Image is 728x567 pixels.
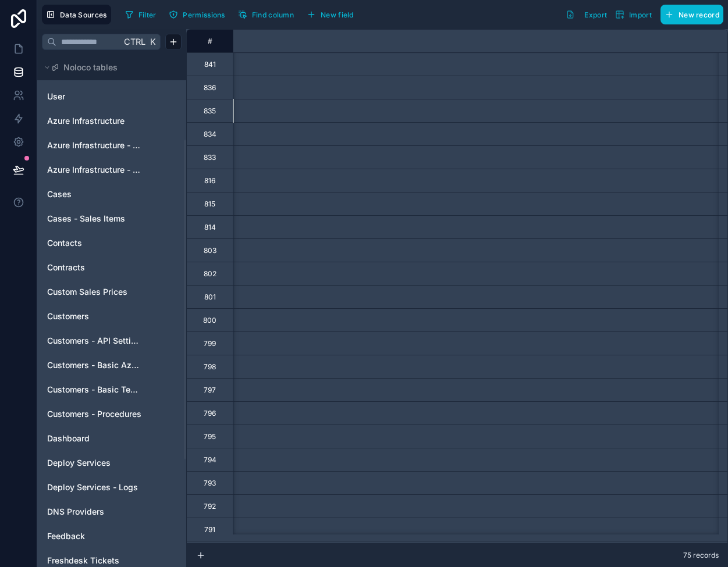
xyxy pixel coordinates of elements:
span: New field [321,10,354,19]
a: Customers - Basic Azure Info [47,359,141,371]
span: Deploy Services [47,457,111,469]
a: Freshdesk Tickets [47,555,141,566]
div: 795 [204,432,216,441]
button: Data Sources [42,5,111,24]
span: 75 records [683,551,719,560]
div: Customers [42,307,182,326]
button: Export [562,5,611,24]
a: Contracts [47,262,141,273]
a: Custom Sales Prices [47,286,141,298]
a: Dashboard [47,433,141,444]
div: 796 [204,409,216,418]
span: Azure Infrastructure [47,115,125,127]
span: Ctrl [123,34,147,49]
div: 815 [204,199,215,209]
a: Contacts [47,237,141,249]
span: Custom Sales Prices [47,286,127,298]
a: Deploy Services [47,457,141,469]
div: 802 [204,269,216,279]
div: Cases - Sales Items [42,209,182,228]
span: K [148,38,157,46]
div: 794 [204,455,216,465]
div: Deploy Services [42,454,182,472]
a: Azure Infrastructure - Domain or Workgroup [47,140,141,151]
div: Contacts [42,234,182,252]
a: Customers - Basic Tech Info [47,384,141,395]
div: 835 [204,106,216,116]
a: Cases - Sales Items [47,213,141,224]
div: 833 [204,153,216,162]
div: Azure Infrastructure [42,112,182,130]
a: Feedback [47,530,141,542]
a: DNS Providers [47,506,141,518]
div: DNS Providers [42,502,182,521]
div: Customers - Basic Tech Info [42,380,182,399]
div: 791 [204,525,215,534]
div: Contracts [42,258,182,277]
a: Customers - API Settings [47,335,141,347]
span: Cases - Sales Items [47,213,125,224]
span: Customers - Procedures [47,408,141,420]
div: 816 [204,176,215,186]
button: New field [303,6,358,23]
span: User [47,91,65,102]
div: 792 [204,502,216,511]
div: Azure Infrastructure - IP Management [42,161,182,179]
a: New record [656,5,723,24]
span: Contracts [47,262,85,273]
span: Permissions [183,10,225,19]
button: New record [660,5,723,24]
div: Feedback [42,527,182,545]
span: Contacts [47,237,82,249]
div: Customers - Procedures [42,405,182,423]
button: Filter [120,6,161,23]
span: Find column [252,10,294,19]
span: New record [679,10,719,19]
button: Find column [234,6,298,23]
div: 841 [204,60,216,69]
span: Export [584,10,607,19]
span: Freshdesk Tickets [47,555,119,566]
div: 799 [204,339,216,348]
div: Customers - Basic Azure Info [42,356,182,375]
a: Cases [47,188,141,200]
span: Import [629,10,652,19]
span: Data Sources [60,10,107,19]
div: Deploy Services - Logs [42,478,182,497]
button: Permissions [165,6,229,23]
div: Custom Sales Prices [42,283,182,301]
span: Cases [47,188,72,200]
div: 797 [204,386,216,395]
div: # [196,37,224,45]
div: Dashboard [42,429,182,448]
span: Filter [139,10,157,19]
div: Azure Infrastructure - Domain or Workgroup [42,136,182,155]
div: 798 [204,362,216,372]
div: Cases [42,185,182,204]
span: Customers [47,311,89,322]
a: Azure Infrastructure [47,115,141,127]
span: Feedback [47,530,85,542]
a: Deploy Services - Logs [47,482,141,493]
div: 800 [203,316,216,325]
span: Noloco tables [63,62,118,73]
span: Deploy Services - Logs [47,482,138,493]
div: 836 [204,83,216,92]
span: Azure Infrastructure - IP Management [47,164,141,176]
button: Noloco tables [42,59,175,76]
div: User [42,87,182,106]
span: Dashboard [47,433,90,444]
a: User [47,91,141,102]
div: 834 [204,130,216,139]
span: DNS Providers [47,506,104,518]
div: Customers - API Settings [42,331,182,350]
button: Import [611,5,656,24]
a: Permissions [165,6,233,23]
a: Customers [47,311,141,322]
div: 801 [204,293,216,302]
div: 803 [204,246,216,255]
